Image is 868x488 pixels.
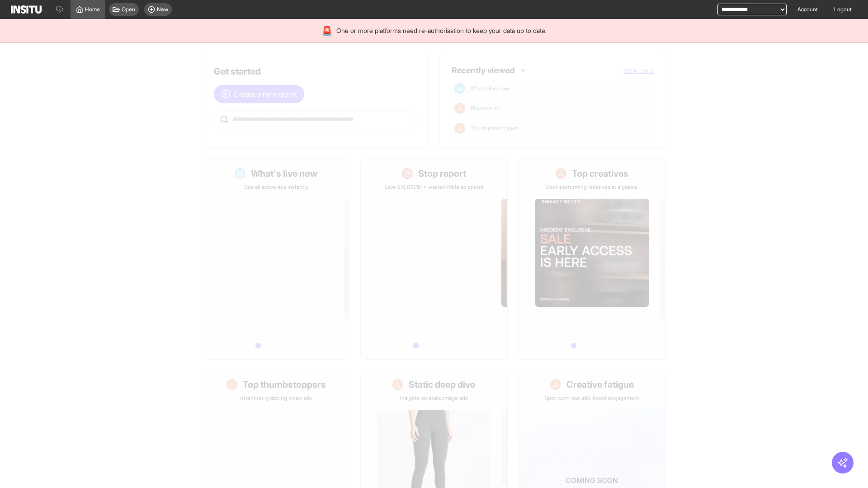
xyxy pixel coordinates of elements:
span: Home [85,6,100,13]
div: 🚨 [321,24,333,37]
img: Logo [11,5,42,14]
span: Open [122,6,135,13]
span: One or more platforms need re-authorisation to keep your data up to date. [336,26,547,35]
span: New [157,6,168,13]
